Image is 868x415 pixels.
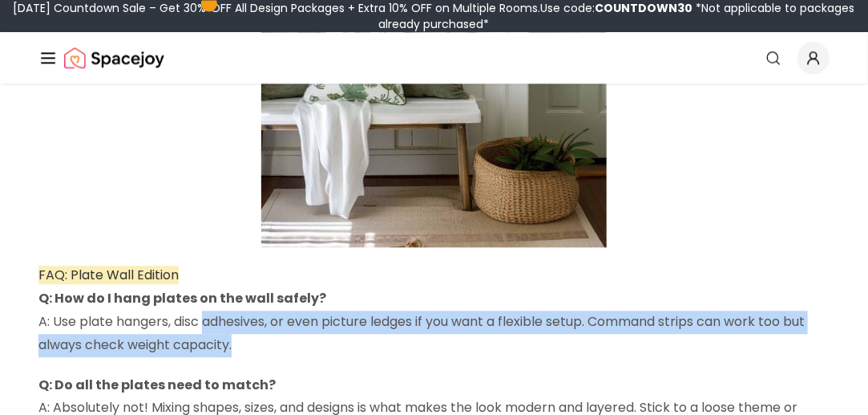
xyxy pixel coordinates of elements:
[38,289,326,307] strong: Q: How do I hang plates on the wall safely?
[38,376,276,394] strong: Q: Do all the plates need to match?
[64,42,164,74] img: Spacejoy Logo
[38,266,179,284] span: FAQ: Plate Wall Edition
[38,32,830,83] nav: Global
[64,42,164,74] a: Spacejoy
[38,287,830,356] p: A: Use plate hangers, disc adhesives, or even picture ledges if you want a flexible setup. Comman...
